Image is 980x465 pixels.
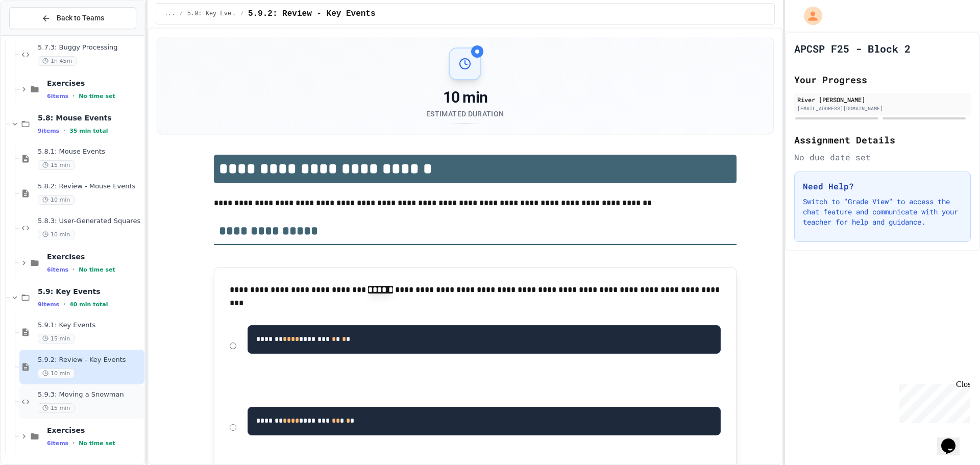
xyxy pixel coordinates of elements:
[38,356,142,364] span: 5.9.2: Review - Key Events
[38,230,75,239] span: 10 min
[63,127,65,135] span: •
[47,93,68,100] span: 6 items
[72,92,75,100] span: •
[164,10,176,18] span: ...
[38,128,59,134] span: 9 items
[38,217,142,226] span: 5.8.3: User-Generated Squares
[38,160,75,170] span: 15 min
[47,79,142,88] span: Exercises
[38,390,142,399] span: 5.9.3: Moving a Snowman
[937,424,970,455] iframe: chat widget
[38,334,75,344] span: 15 min
[38,43,142,52] span: 5.7.3: Buggy Processing
[47,426,142,435] span: Exercises
[38,113,142,123] span: 5.8: Mouse Events
[794,133,971,147] h2: Assignment Details
[38,195,75,205] span: 10 min
[57,13,104,23] span: Back to Teams
[426,109,504,119] div: Estimated Duration
[248,8,376,20] span: 5.9.2: Review - Key Events
[38,182,142,191] span: 5.8.2: Review - Mouse Events
[4,4,70,65] div: Chat with us now!Close
[187,10,236,18] span: 5.9: Key Events
[38,403,75,413] span: 15 min
[47,266,68,273] span: 6 items
[47,252,142,261] span: Exercises
[9,7,136,29] button: Back to Teams
[38,369,75,378] span: 10 min
[794,151,971,163] div: No due date set
[47,440,68,447] span: 6 items
[79,440,115,447] span: No time set
[38,148,142,156] span: 5.8.1: Mouse Events
[797,95,968,104] div: River [PERSON_NAME]
[72,265,75,274] span: •
[79,266,115,273] span: No time set
[794,72,971,87] h2: Your Progress
[793,4,825,28] div: My Account
[803,197,962,227] p: Switch to "Grade View" to access the chat feature and communicate with your teacher for help and ...
[72,439,75,447] span: •
[895,380,970,423] iframe: chat widget
[38,321,142,330] span: 5.9.1: Key Events
[794,41,911,56] h1: APCSP F25 - Block 2
[38,287,142,296] span: 5.9: Key Events
[797,105,968,112] div: [EMAIL_ADDRESS][DOMAIN_NAME]
[79,93,115,100] span: No time set
[38,301,59,308] span: 9 items
[69,128,108,134] span: 35 min total
[240,10,244,18] span: /
[63,300,65,308] span: •
[38,56,77,66] span: 1h 45m
[426,88,504,107] div: 10 min
[803,180,962,192] h3: Need Help?
[180,10,183,18] span: /
[69,301,108,308] span: 40 min total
